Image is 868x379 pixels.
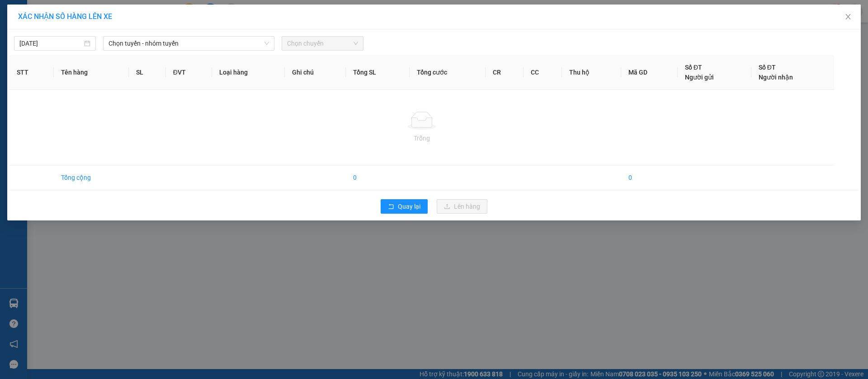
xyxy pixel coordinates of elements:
[212,55,285,90] th: Loại hàng
[264,41,269,46] span: down
[524,55,562,90] th: CC
[437,199,487,214] button: uploadLên hàng
[759,74,793,81] span: Người nhận
[621,55,678,90] th: Mã GD
[285,55,346,90] th: Ghi chú
[486,55,524,90] th: CR
[346,55,410,90] th: Tổng SL
[685,64,702,71] span: Số ĐT
[388,203,394,211] span: rollback
[685,74,714,81] span: Người gửi
[381,199,428,214] button: rollbackQuay lại
[18,12,112,21] span: XÁC NHẬN SỐ HÀNG LÊN XE
[19,38,82,48] input: 13/09/2025
[129,55,165,90] th: SL
[759,64,776,71] span: Số ĐT
[410,55,486,90] th: Tổng cước
[54,55,129,90] th: Tên hàng
[562,55,621,90] th: Thu hộ
[166,55,212,90] th: ĐVT
[835,5,861,30] button: Close
[844,13,852,20] span: close
[346,165,410,190] td: 0
[621,165,678,190] td: 0
[54,165,129,190] td: Tổng cộng
[17,133,827,143] div: Trống
[398,201,420,211] span: Quay lại
[287,37,358,50] span: Chọn chuyến
[108,37,269,50] span: Chọn tuyến - nhóm tuyến
[9,55,54,90] th: STT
